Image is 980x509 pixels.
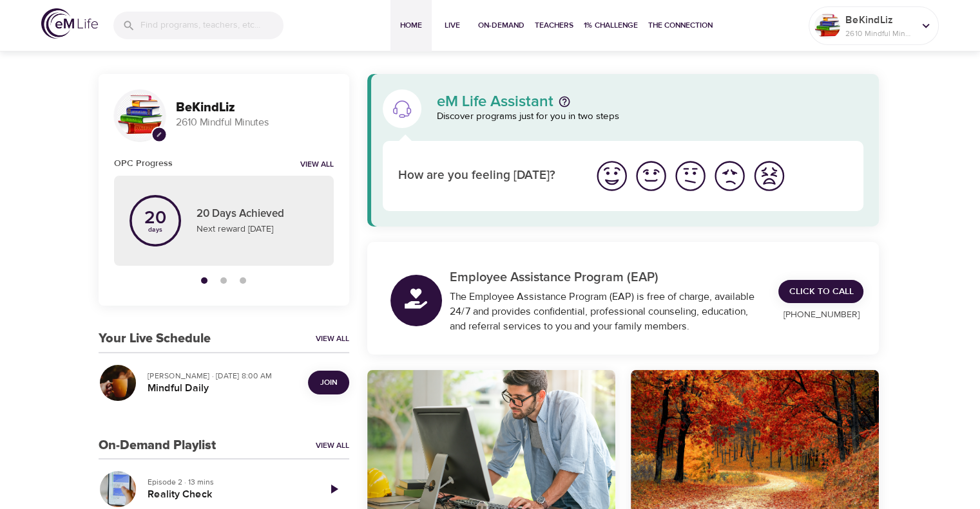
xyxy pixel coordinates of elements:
[437,109,864,124] p: Discover programs just for you in two steps
[117,93,162,138] img: Remy Sharp
[631,156,671,196] button: I'm feeling good
[594,158,629,194] img: great
[535,19,573,32] span: Teachers
[144,209,166,227] p: 20
[778,280,863,304] a: Click to Call
[450,290,764,334] div: The Employee Assistance Program (EAP) is free of charge, available 24/7 and provides confidential...
[845,28,914,39] p: 2610 Mindful Minutes
[778,308,863,322] p: [PHONE_NUMBER]
[671,156,710,196] button: I'm feeling ok
[176,115,334,130] p: 2610 Mindful Minutes
[176,100,334,115] h3: BeKindLiz
[316,440,349,451] a: View All
[308,371,349,394] button: Join
[584,19,638,32] span: 1% Challenge
[140,12,283,39] input: Find programs, teachers, etc...
[592,156,631,196] button: I'm feeling great
[396,19,427,32] span: Home
[478,19,524,32] span: On-Demand
[710,156,749,196] button: I'm feeling bad
[41,8,98,39] img: logo
[845,12,914,28] p: BeKindLiz
[392,98,412,119] img: eM Life Assistant
[300,160,334,171] a: View all notifications
[814,13,840,39] img: Remy Sharp
[437,19,468,32] span: Live
[789,284,853,300] span: Click to Call
[99,470,137,508] button: Reality Check
[197,206,318,223] p: 20 Days Achieved
[318,474,349,504] a: Play Episode
[114,156,173,171] h6: OPC Progress
[99,438,216,453] h3: On-Demand Playlist
[437,94,553,109] p: eM Life Assistant
[197,223,318,236] p: Next reward [DATE]
[648,19,713,32] span: The Connection
[148,476,308,488] p: Episode 2 · 13 mins
[316,333,349,344] a: View All
[148,370,298,382] p: [PERSON_NAME] · [DATE] 8:00 AM
[144,227,166,232] p: days
[99,331,211,346] h3: Your Live Schedule
[320,376,337,389] span: Join
[398,167,577,185] p: How are you feeling [DATE]?
[712,158,747,194] img: bad
[450,268,764,287] p: Employee Assistance Program (EAP)
[673,158,708,194] img: ok
[633,158,669,194] img: good
[148,488,308,501] h5: Reality Check
[751,158,787,194] img: worst
[148,382,298,395] h5: Mindful Daily
[749,156,789,196] button: I'm feeling worst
